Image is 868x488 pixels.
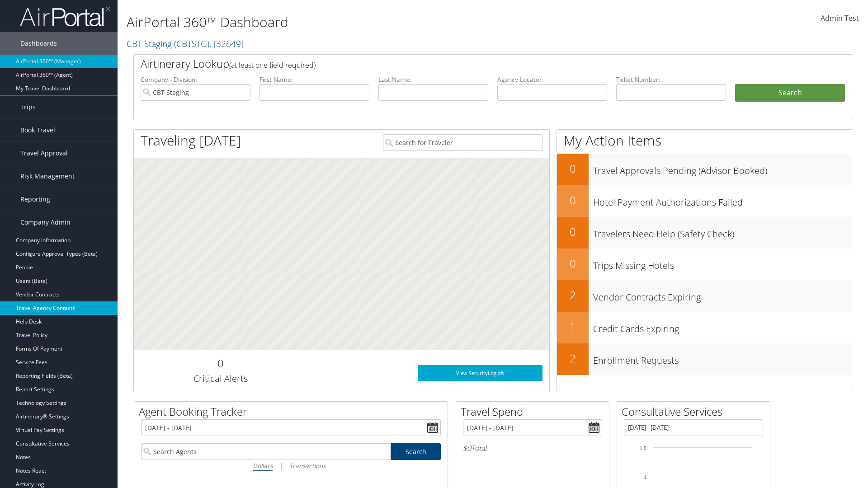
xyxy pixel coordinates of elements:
[557,249,852,280] a: 0Trips Missing Hotels
[557,131,852,150] h1: My Action Items
[593,223,852,240] h3: Travelers Need Help (Safety Check)
[557,224,589,239] h2: 0
[141,443,391,460] input: Search Agents
[20,211,71,234] span: Company Admin
[463,443,471,453] span: $0
[141,75,250,84] label: Company - Division:
[20,32,57,55] span: Dashboards
[127,38,244,50] a: CBT Staging
[557,351,589,366] h2: 2
[557,154,852,185] a: 0Travel Approvals Pending (Advisor Booked)
[593,160,852,177] h3: Travel Approvals Pending (Advisor Booked)
[141,372,300,385] h3: Critical Alerts
[557,287,589,303] h2: 2
[391,443,441,460] a: Search
[557,312,852,343] a: 1Credit Cards Expiring
[20,119,55,141] span: Book Travel
[640,446,646,451] tspan: 1.5
[259,75,369,84] label: First Name:
[557,192,589,208] h2: 0
[616,75,726,84] label: Ticket Number:
[593,286,852,304] h3: Vendor Contracts Expiring
[378,75,488,84] label: Last Name:
[20,188,50,211] span: Reporting
[20,165,75,188] span: Risk Management
[557,343,852,375] a: 2Enrollment Requests
[557,161,589,176] h2: 0
[557,185,852,217] a: 0Hotel Payment Authorizations Failed
[593,350,852,367] h3: Enrollment Requests
[557,256,589,271] h2: 0
[141,460,441,471] div: |
[463,443,602,453] h6: Total
[821,13,859,23] span: Admin Test
[644,474,646,480] tspan: 1
[557,280,852,312] a: 2Vendor Contracts Expiring
[253,461,273,470] i: Dollars
[229,60,316,70] span: (at least one field required)
[289,461,325,470] i: Transactions
[593,318,852,335] h3: Credit Cards Expiring
[418,365,542,381] a: View SecurityLogic®
[593,255,852,272] h3: Trips Missing Hotels
[735,84,845,102] button: Search
[497,75,607,84] label: Agency Locator:
[209,38,244,50] span: , [ 32649 ]
[20,6,110,27] img: airportal-logo.png
[821,5,859,33] a: Admin Test
[557,319,589,334] h2: 1
[141,56,785,71] h2: Airtinerary Lookup
[174,38,209,50] span: ( CBTSTG )
[461,404,609,419] h2: Travel Spend
[127,13,615,32] h1: AirPortal 360™ Dashboard
[139,404,448,419] h2: Agent Booking Tracker
[383,134,542,151] input: Search for Traveler
[557,217,852,249] a: 0Travelers Need Help (Safety Check)
[622,404,770,419] h2: Consultative Services
[141,131,241,150] h1: Traveling [DATE]
[593,192,852,209] h3: Hotel Payment Authorizations Failed
[20,142,68,164] span: Travel Approval
[20,96,36,118] span: Trips
[141,356,300,371] h2: 0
